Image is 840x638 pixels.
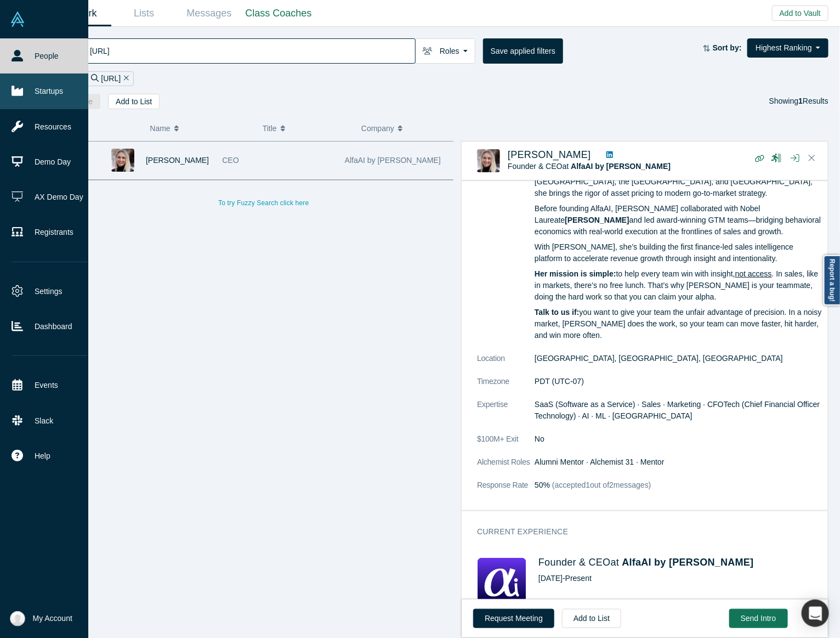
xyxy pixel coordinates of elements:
[747,38,828,58] button: Highest Ranking
[477,526,808,538] h3: Current Experience
[562,609,621,628] button: Add to List
[477,353,535,376] dt: Location
[538,573,823,584] div: [DATE] - Present
[86,71,133,86] div: [URL]
[89,38,415,64] input: Search by name, title, company, summary, expertise, investment criteria or topics of focus
[361,117,449,140] button: Company
[121,72,129,85] button: Remove Filter
[535,376,823,387] dd: PDT (UTC-07)
[477,376,535,399] dt: Timezone
[535,269,616,278] strong: Her mission is simple:
[535,203,823,238] p: Before founding AlfaAI, [PERSON_NAME] collaborated with Nobel Laureate and led award-winning GTM ...
[729,609,788,628] button: Send Intro
[263,117,350,140] button: Title
[622,557,754,568] a: AlfaAI by [PERSON_NAME]
[111,1,177,26] a: Lists
[535,268,823,303] p: to help every team win with insight, . In sales, like in markets, there’s no free lunch. That’s w...
[565,216,629,224] strong: [PERSON_NAME]
[361,117,394,140] span: Company
[535,307,823,341] p: you want to give your team the unfair advantage of precision. In a noisy market, [PERSON_NAME] do...
[538,557,823,569] h4: Founder & CEO at
[477,557,527,607] img: AlfaAI by Loyee's Logo
[345,156,441,165] span: AlfaAI by [PERSON_NAME]
[473,609,554,628] button: Request Meeting
[10,12,25,27] img: Alchemist Vault Logo
[10,611,25,626] img: Anna Sanchez's Account
[804,150,820,167] button: Close
[772,5,828,21] button: Add to Vault
[477,456,535,479] dt: Alchemist Roles
[550,481,651,489] span: (accepted 1 out of 2 messages)
[35,450,50,462] span: Help
[477,479,535,503] dt: Response Rate
[535,353,823,364] dd: [GEOGRAPHIC_DATA], [GEOGRAPHIC_DATA], [GEOGRAPHIC_DATA]
[111,149,134,172] img: Dr. Desiree-Jessica Pely's Profile Image
[222,156,239,165] span: CEO
[799,97,803,105] strong: 1
[571,162,671,171] a: AlfaAI by [PERSON_NAME]
[477,149,500,172] img: Dr. Desiree-Jessica Pely's Profile Image
[535,165,823,199] p: With a PhD in Financial Economics and a background in Computer Science from [GEOGRAPHIC_DATA], th...
[177,1,242,26] a: Messages
[535,241,823,264] p: With [PERSON_NAME], she’s building the first finance-led sales intelligence platform to accelerat...
[477,433,535,456] dt: $100M+ Exit
[769,94,828,109] div: Showing
[108,94,160,109] button: Add to List
[10,611,72,626] button: My Account
[477,399,535,433] dt: Expertise
[242,1,315,26] a: Class Coaches
[799,97,828,105] span: Results
[211,196,316,210] button: To try Fuzzy Search click here
[477,138,535,353] dt: Summary
[535,400,820,420] span: SaaS (Software as a Service) · Sales · Marketing · CFOTech (Chief Financial Officer Technology) ·...
[150,117,251,140] button: Name
[535,308,579,317] strong: Talk to us if:
[713,43,742,52] strong: Sort by:
[33,613,72,624] span: My Account
[146,156,209,165] a: [PERSON_NAME]
[535,433,823,445] dd: No
[415,38,475,64] button: Roles
[263,117,277,140] span: Title
[535,456,823,468] dd: Alumni Mentor · Alchemist 31 · Mentor
[535,481,550,489] span: 50%
[735,269,772,278] ins: not access
[483,38,563,64] button: Save applied filters
[508,162,671,171] span: Founder & CEO at
[150,117,170,140] span: Name
[508,149,591,160] a: [PERSON_NAME]
[824,255,840,306] a: Report a bug!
